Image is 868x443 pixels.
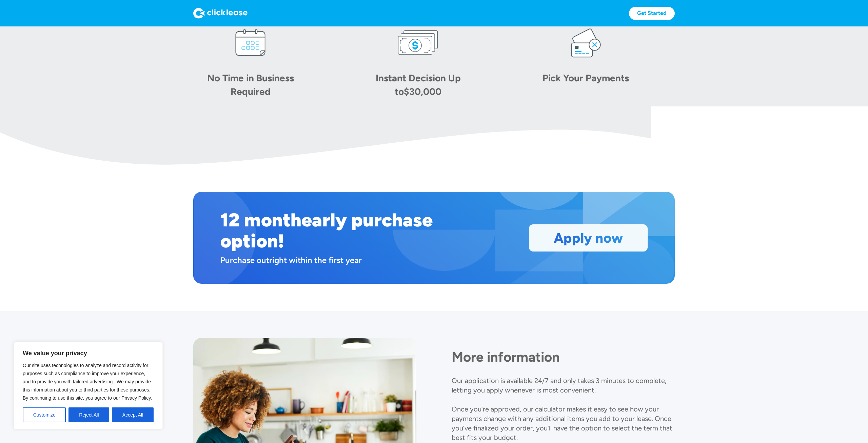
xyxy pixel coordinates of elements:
div: Pick Your Payments [538,71,633,85]
img: calendar icon [230,22,271,63]
button: Customize [23,407,66,422]
h1: 12 month [220,209,301,231]
p: We value your privacy [23,349,154,357]
img: card icon [566,22,606,63]
span: Our site uses technologies to analyze and record activity for purposes such as compliance to impr... [23,363,152,401]
img: money icon [398,22,438,63]
div: Purchase outright within the first year [220,254,484,266]
div: We value your privacy [14,342,163,429]
img: Logo [193,8,248,19]
a: Apply now [529,225,647,251]
button: Reject All [68,407,109,422]
div: $30,000 [404,86,441,97]
div: Instant Decision Up to [376,72,461,97]
a: Get Started [629,7,675,20]
h1: early purchase option! [220,209,433,252]
div: No Time in Business Required [203,71,298,98]
h1: More information [452,349,675,365]
button: Accept All [112,407,154,422]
